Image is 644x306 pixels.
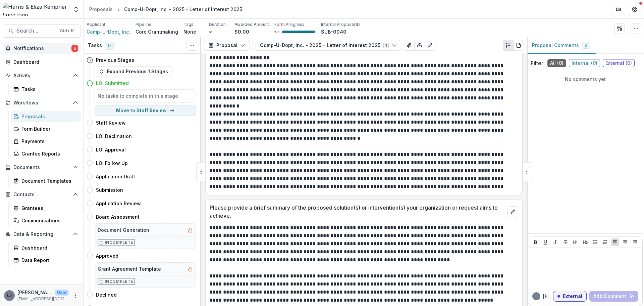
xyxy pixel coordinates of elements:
[3,43,81,54] button: Notifications6
[95,105,196,116] button: Move to Staff Review
[88,43,102,48] h3: Tasks
[11,215,81,226] a: Communications
[527,37,596,54] button: Proposal Comments
[124,6,242,13] div: Comp-U-Dopt, Inc. - 2025 - Letter of Interest 2025
[59,27,75,35] div: Ctrl + K
[503,40,514,51] button: Plaintext view
[98,226,149,233] h5: Document Generation
[3,162,81,173] button: Open Documents
[404,40,415,51] button: View Attached Files
[551,238,559,246] button: Italicize
[17,296,69,302] p: [EMAIL_ADDRESS][DOMAIN_NAME]
[105,278,133,285] p: Incomplete
[13,46,71,51] span: Notifications
[589,291,638,302] button: Add Comment
[21,217,75,224] div: Communications
[87,4,245,14] nav: breadcrumb
[603,59,635,67] span: External ( 0 )
[628,3,641,16] button: Get Help
[55,290,69,296] p: User
[96,186,123,193] h4: Submission
[11,111,81,122] a: Proposals
[274,30,279,34] p: 97 %
[17,289,52,296] p: [PERSON_NAME]
[21,86,75,93] div: Tasks
[71,292,79,300] button: More
[136,28,178,35] p: Core Grantmaking
[256,40,401,51] button: Comp-U-Dopt, Inc. - 2025 - Letter of Interest 20251
[3,229,81,239] button: Open Data & Reporting
[96,146,126,153] h4: LOI Approval
[96,119,126,126] h4: Staff Review
[321,21,360,28] p: Internal Proposal ID
[96,173,135,180] h4: Application Draft
[11,203,81,214] a: Grantees
[183,28,196,35] p: None
[87,28,130,35] a: Comp-U-Dopt, Inc.
[21,205,75,212] div: Grantees
[534,295,538,298] div: Lauren Scott
[21,257,75,264] div: Data Report
[591,238,599,246] button: Bullet List
[21,113,75,120] div: Proposals
[611,238,619,246] button: Align Left
[209,21,226,28] p: Duration
[612,3,625,16] button: Partners
[569,59,600,67] span: Internal ( 0 )
[87,4,115,14] a: Proposals
[11,123,81,134] a: Form Builder
[321,28,346,35] p: SUB-0040
[274,21,305,28] p: Form Progress
[204,40,250,51] button: Proposal
[13,73,70,79] span: Activity
[21,138,75,145] div: Payments
[136,21,152,28] p: Pipeline
[581,238,589,246] button: Heading 2
[3,56,81,68] a: Dashboard
[561,238,570,246] button: Strike
[3,24,81,38] button: Search...
[87,21,105,28] p: Applicant
[98,92,193,99] h5: No tasks to complete in this stage
[95,66,172,77] button: Expand Previous 1 Stages
[571,238,579,246] button: Heading 1
[71,3,81,16] button: Open entity switcher
[21,125,75,132] div: Form Builder
[16,28,56,34] span: Search...
[96,160,128,167] h4: LOI Follow Up
[96,213,140,220] h4: Board Assessment
[21,177,75,184] div: Document Templates
[13,100,70,106] span: Workflows
[11,242,81,253] a: Dashboard
[11,136,81,147] a: Payments
[209,28,212,35] p: ∞
[425,40,435,51] button: Edit as form
[11,148,81,159] a: Grantee Reports
[507,206,518,217] button: edit
[531,59,545,67] p: Filter:
[585,43,587,48] span: 0
[105,42,114,50] span: 0
[96,133,132,140] h4: LOI Declination
[563,294,582,299] p: External
[553,291,587,302] button: External
[621,238,629,246] button: Align Center
[532,238,540,246] button: Bold
[513,40,524,51] button: PDF view
[11,175,81,186] a: Document Templates
[96,200,141,207] h4: Application Review
[96,252,118,259] h4: Approved
[7,293,12,298] div: Lauren Scott
[13,58,75,65] div: Dashboard
[96,80,129,87] h4: LOI Submitted
[96,56,134,63] h4: Previous Stages
[13,165,70,170] span: Documents
[21,244,75,251] div: Dashboard
[601,238,609,246] button: Ordered List
[543,293,553,300] p: [PERSON_NAME]
[89,6,113,13] div: Proposals
[183,21,194,28] p: Tags
[234,21,269,28] p: Awarded Amount
[13,231,70,237] span: Data & Reporting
